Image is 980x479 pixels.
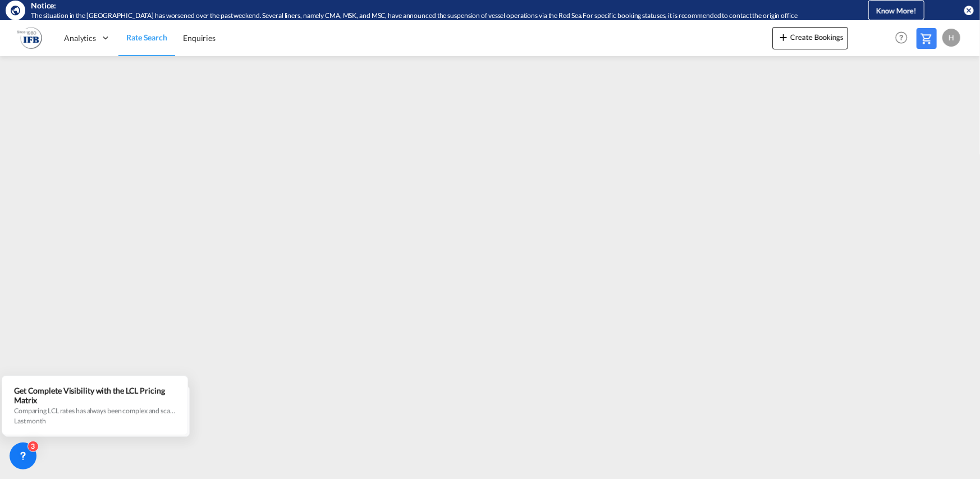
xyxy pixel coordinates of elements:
span: Rate Search [126,33,167,42]
span: Help [892,28,911,47]
div: H [942,29,960,47]
div: Analytics [56,20,118,56]
img: b628ab10256c11eeb52753acbc15d091.png [17,25,42,51]
md-icon: icon-plus 400-fg [777,30,790,44]
button: icon-plus 400-fgCreate Bookings [772,27,848,49]
a: Rate Search [118,20,175,56]
md-icon: icon-earth [10,4,21,16]
div: The situation in the Red Sea has worsened over the past weekend. Several liners, namely CMA, MSK,... [31,11,829,21]
button: icon-close-circle [963,4,974,16]
span: Analytics [64,33,96,44]
a: Enquiries [175,20,223,56]
div: Help [892,28,917,48]
span: Enquiries [183,33,216,43]
span: Know More! [876,6,917,15]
